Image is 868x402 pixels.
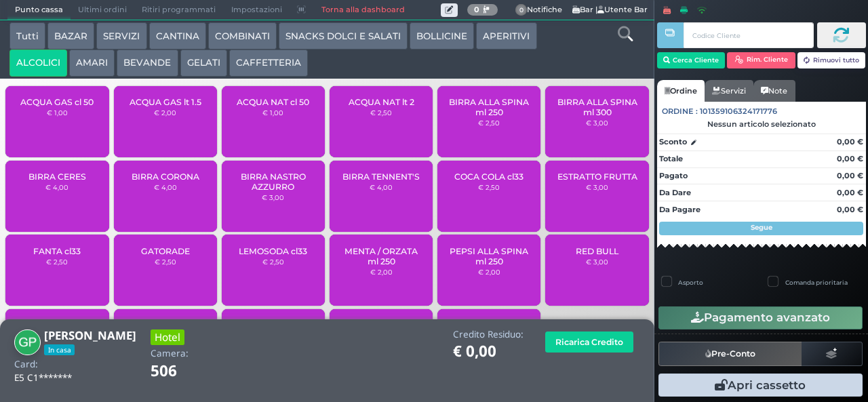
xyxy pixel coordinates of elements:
[659,188,691,197] strong: Da Dare
[449,246,530,266] span: PEPSI ALLA SPINA ml 250
[658,306,863,329] button: Pagamento avanzato
[44,327,136,343] b: [PERSON_NAME]
[155,258,176,266] small: € 2,50
[453,343,524,360] h1: € 0,00
[449,97,530,117] span: BIRRA ALLA SPINA ml 250
[208,22,277,49] button: COMBINATI
[9,49,67,77] button: ALCOLICI
[837,171,863,180] strong: 0,00 €
[47,108,68,117] small: € 1,00
[132,172,199,182] span: BIRRA CORONA
[657,80,705,102] a: Ordine
[545,331,633,353] button: Ricarica Credito
[262,258,284,266] small: € 2,50
[14,359,38,369] h4: Card:
[476,22,536,49] button: APERITIVI
[141,246,190,256] span: GATORADE
[557,97,637,117] span: BIRRA ALLA SPINA ml 300
[370,108,392,117] small: € 2,50
[237,97,309,107] span: ACQUA NAT cl 50
[659,154,683,163] strong: Totale
[837,137,863,146] strong: 0,00 €
[515,4,528,16] span: 0
[341,246,422,266] span: MENTA / ORZATA ml 250
[576,246,618,256] span: RED BULL
[658,374,863,397] button: Apri cassetto
[474,5,479,14] b: 0
[657,52,726,68] button: Cerca Cliente
[659,136,687,148] strong: Sconto
[20,97,94,107] span: ACQUA GAS cl 50
[586,183,608,191] small: € 3,00
[586,119,608,127] small: € 3,00
[46,258,68,266] small: € 2,50
[727,52,795,68] button: Rim. Cliente
[33,246,81,256] span: FANTA cl33
[662,106,698,117] span: Ordine :
[370,268,393,276] small: € 2,00
[705,80,753,102] a: Servizi
[151,363,215,380] h1: 506
[69,49,115,77] button: AMARI
[96,22,146,49] button: SERVIZI
[130,97,201,107] span: ACQUA GAS lt 1.5
[151,348,189,359] h4: Camera:
[28,172,86,182] span: BIRRA CERES
[659,171,688,180] strong: Pagato
[151,329,184,345] h3: Hotel
[117,49,178,77] button: BEVANDE
[837,154,863,163] strong: 0,00 €
[9,22,45,49] button: Tutti
[262,193,284,201] small: € 3,00
[370,183,393,191] small: € 4,00
[45,183,68,191] small: € 4,00
[837,188,863,197] strong: 0,00 €
[837,205,863,214] strong: 0,00 €
[154,183,177,191] small: € 4,00
[233,172,314,192] span: BIRRA NASTRO AZZURRO
[279,22,408,49] button: SNACKS DOLCI E SALATI
[454,172,524,182] span: COCA COLA cl33
[47,22,94,49] button: BAZAR
[453,329,524,340] h4: Credito Residuo:
[751,223,772,232] strong: Segue
[349,97,414,107] span: ACQUA NAT lt 2
[239,246,307,256] span: LEMOSODA cl33
[586,258,608,266] small: € 3,00
[229,49,308,77] button: CAFFETTERIA
[684,22,813,48] input: Codice Cliente
[224,1,290,20] span: Impostazioni
[478,268,500,276] small: € 2,00
[557,172,637,182] span: ESTRATTO FRUTTA
[797,52,866,68] button: Rimuovi tutto
[7,1,71,20] span: Punto cassa
[313,1,412,20] a: Torna alla dashboard
[410,22,474,49] button: BOLLICINE
[478,119,500,127] small: € 2,50
[262,108,283,117] small: € 1,00
[44,344,75,355] span: In casa
[149,22,206,49] button: CANTINA
[659,205,701,214] strong: Da Pagare
[753,80,795,102] a: Note
[71,1,134,20] span: Ultimi ordini
[342,172,420,182] span: BIRRA TENNENT'S
[658,342,802,366] button: Pre-Conto
[478,183,500,191] small: € 2,50
[785,278,848,287] label: Comanda prioritaria
[14,329,41,356] img: Giuditta Paolucci
[134,1,223,20] span: Ritiri programmati
[678,278,703,287] label: Asporto
[180,49,227,77] button: GELATI
[657,119,866,129] div: Nessun articolo selezionato
[154,108,176,117] small: € 2,00
[700,106,777,117] span: 101359106324171776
